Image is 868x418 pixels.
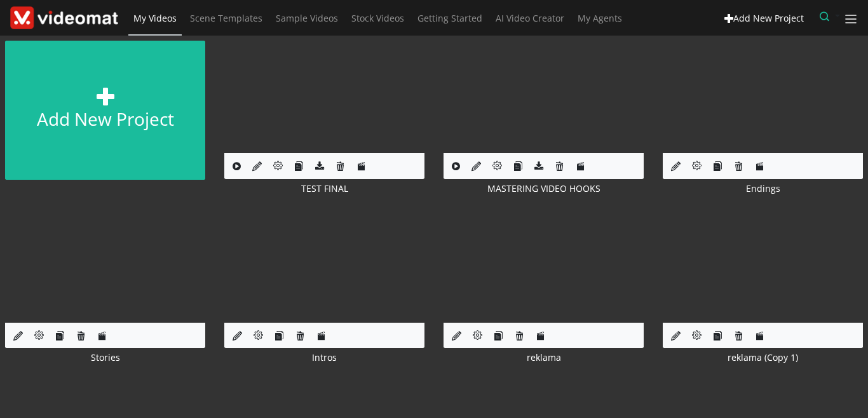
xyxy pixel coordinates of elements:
[224,351,424,364] div: Intros
[10,6,118,30] img: Theme-Logo
[444,182,644,195] div: MASTERING VIDEO HOOKS
[719,7,810,29] a: Add New Project
[351,12,404,24] span: Stock Videos
[444,41,644,153] img: index.php
[276,12,338,24] span: Sample Videos
[224,182,424,195] div: TEST FINAL
[496,12,564,24] span: AI Video Creator
[5,210,205,323] img: index.php
[190,12,262,24] span: Scene Templates
[444,210,644,323] img: index.php
[5,41,205,180] a: Add new project
[733,12,804,24] span: Add New Project
[5,351,205,364] div: Stories
[663,210,863,323] img: index.php
[417,12,482,24] span: Getting Started
[663,182,863,195] div: Endings
[133,12,177,24] span: My Videos
[663,351,863,364] div: reklama (Copy 1)
[224,210,424,323] img: index.php
[224,41,424,153] img: index.php
[444,351,644,364] div: reklama
[578,12,622,24] span: My Agents
[663,41,863,153] img: index.php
